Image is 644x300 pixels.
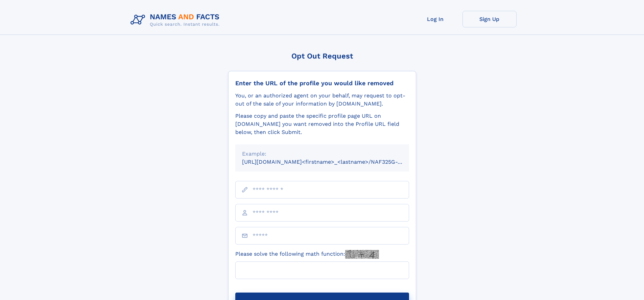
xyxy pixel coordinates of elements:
[235,79,409,87] div: Enter the URL of the profile you would like removed
[462,11,517,27] a: Sign Up
[228,52,416,60] div: Opt Out Request
[408,11,462,27] a: Log In
[242,150,402,158] div: Example:
[128,11,225,29] img: Logo Names and Facts
[235,250,379,259] label: Please solve the following math function:
[242,159,422,165] small: [URL][DOMAIN_NAME]<firstname>_<lastname>/NAF325G-xxxxxxxx
[235,92,409,108] div: You, or an authorized agent on your behalf, may request to opt-out of the sale of your informatio...
[235,112,409,136] div: Please copy and paste the specific profile page URL on [DOMAIN_NAME] you want removed into the Pr...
